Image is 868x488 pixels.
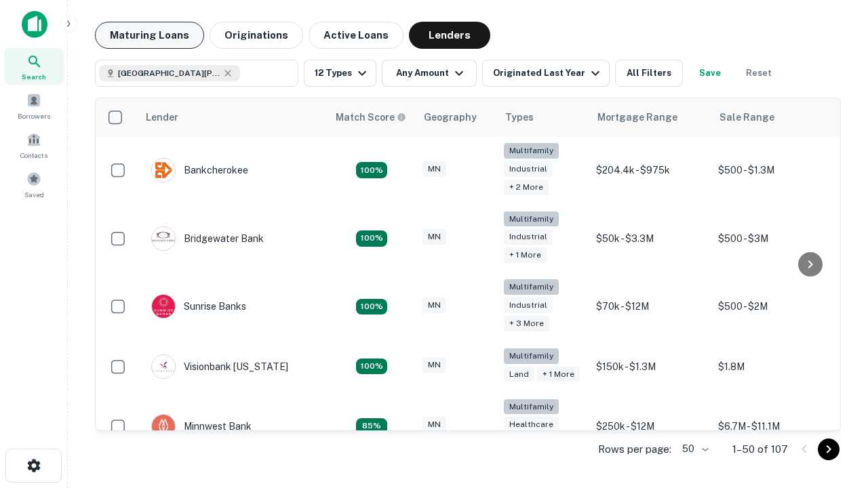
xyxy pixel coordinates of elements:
div: Multifamily [504,143,559,159]
div: Lender [146,109,178,125]
div: Matching Properties: 18, hasApolloMatch: undefined [356,230,387,247]
span: Search [22,71,46,82]
div: MN [422,229,446,245]
div: Sale Range [719,109,774,125]
span: Saved [24,189,44,200]
div: + 2 more [504,180,549,195]
div: Sunrise Banks [151,294,246,319]
td: $6.7M - $11.1M [711,392,833,461]
div: Minnwest Bank [151,414,252,439]
img: capitalize-icon.png [22,11,47,38]
button: Originations [210,22,303,49]
td: $250k - $12M [589,392,711,461]
span: [GEOGRAPHIC_DATA][PERSON_NAME], [GEOGRAPHIC_DATA], [GEOGRAPHIC_DATA] [118,67,220,79]
td: $500 - $2M [711,272,833,341]
button: Lenders [409,22,490,49]
div: Land [504,367,534,382]
th: Capitalize uses an advanced AI algorithm to match your search with the best lender. The match sco... [328,98,416,136]
div: Industrial [504,298,553,313]
div: Matching Properties: 13, hasApolloMatch: undefined [356,359,387,375]
iframe: Chat Widget [800,380,868,445]
button: Any Amount [382,60,477,87]
div: 50 [677,439,711,459]
a: Search [4,48,64,85]
button: All Filters [615,60,683,87]
img: picture [152,415,175,438]
td: $1.8M [711,341,833,392]
button: Save your search to get updates of matches that match your search criteria. [688,60,732,87]
button: Reset [737,60,781,87]
td: $150k - $1.3M [589,341,711,392]
div: + 3 more [504,316,549,331]
div: Geography [424,109,477,125]
div: Multifamily [504,211,559,227]
div: MN [422,161,446,177]
button: Originated Last Year [482,60,610,87]
th: Geography [416,98,497,136]
button: 12 Types [304,60,376,87]
img: picture [152,295,175,318]
td: $70k - $12M [589,272,711,341]
div: Multifamily [504,399,559,415]
img: picture [152,355,175,378]
div: Multifamily [504,348,559,364]
h6: Match Score [336,110,403,125]
div: Matching Properties: 29, hasApolloMatch: undefined [356,299,387,315]
div: MN [422,298,446,313]
div: Bankcherokee [151,158,248,182]
th: Types [497,98,589,136]
th: Lender [138,98,328,136]
td: $204.4k - $975k [589,136,711,205]
th: Sale Range [711,98,833,136]
div: Bridgewater Bank [151,226,264,251]
div: Matching Properties: 18, hasApolloMatch: undefined [356,162,387,178]
a: Contacts [4,127,64,163]
th: Mortgage Range [589,98,711,136]
div: Capitalize uses an advanced AI algorithm to match your search with the best lender. The match sco... [336,110,406,125]
img: picture [152,159,175,182]
span: Contacts [20,150,47,161]
div: Types [505,109,534,125]
div: Multifamily [504,279,559,295]
td: $500 - $3M [711,205,833,273]
div: Mortgage Range [597,109,677,125]
div: + 1 more [504,247,547,263]
div: + 1 more [537,367,580,382]
p: Rows per page: [598,441,671,457]
div: Industrial [504,161,553,177]
div: Industrial [504,229,553,245]
span: Borrowers [18,110,50,121]
div: Healthcare [504,417,559,432]
button: Maturing Loans [95,22,204,49]
button: Go to next page [818,439,840,460]
div: Matching Properties: 9, hasApolloMatch: undefined [356,418,387,434]
a: Borrowers [4,87,64,124]
div: Originated Last Year [493,65,604,81]
div: MN [422,357,446,373]
a: Saved [4,166,64,203]
p: 1–50 of 107 [732,441,788,457]
div: MN [422,417,446,432]
img: picture [152,227,175,250]
div: Visionbank [US_STATE] [151,354,288,379]
button: Active Loans [309,22,403,49]
td: $50k - $3.3M [589,205,711,273]
td: $500 - $1.3M [711,136,833,205]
